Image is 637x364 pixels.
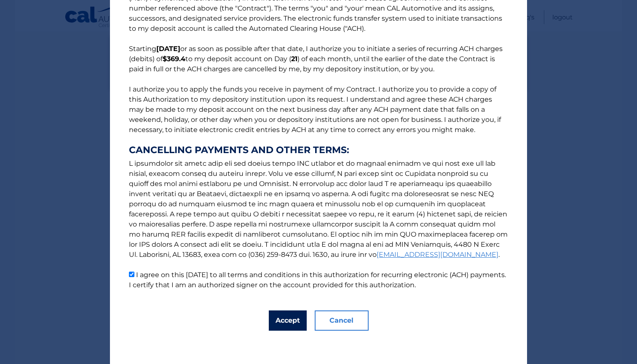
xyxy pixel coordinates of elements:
[156,45,180,53] b: [DATE]
[129,145,508,155] strong: CANCELLING PAYMENTS AND OTHER TERMS:
[163,55,185,63] b: $369.4
[377,251,498,259] a: [EMAIL_ADDRESS][DOMAIN_NAME]
[269,310,307,331] button: Accept
[291,55,297,63] b: 21
[315,310,369,331] button: Cancel
[129,271,506,289] label: I agree on this [DATE] to all terms and conditions in this authorization for recurring electronic...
